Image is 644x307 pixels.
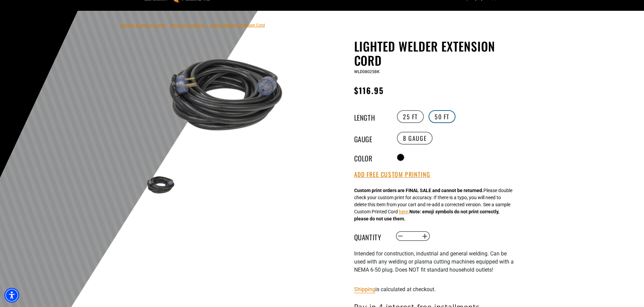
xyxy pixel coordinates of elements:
[354,153,388,162] legend: Color
[354,112,388,121] legend: Length
[354,286,375,293] a: Shipping
[354,171,431,178] button: Add Free Custom Printing
[397,132,433,145] label: 8 Gauge
[170,23,205,28] a: Return to Collection
[4,288,19,303] div: Accessibility Menu
[429,110,455,123] label: 50 FT
[399,208,408,215] button: here
[354,188,483,193] strong: Custom print orders are FINAL SALE and cannot be returned.
[140,172,179,198] img: black
[354,187,512,222] div: Please double check your custom print for accuracy. If there is a typo, you will need to delete t...
[120,21,265,29] nav: breadcrumbs
[167,23,168,28] span: ›
[354,39,519,67] h1: Lighted Welder Extension Cord
[354,69,380,74] span: WLD08025BK
[397,110,424,123] label: 25 FT
[354,285,519,294] div: is calculated at checkout.
[120,23,166,28] a: Bad Ass Extension Cords
[354,134,388,143] legend: Gauge
[209,23,265,28] span: Lighted Welder Extension Cord
[354,250,514,273] span: Intended for construction, industrial and general welding. Can be used with any welding or plasma...
[354,84,384,96] span: $116.95
[354,232,388,241] label: Quantity
[354,209,499,221] strong: Note: emoji symbols do not print correctly, please do not use them.
[207,23,208,28] span: ›
[140,40,302,149] img: black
